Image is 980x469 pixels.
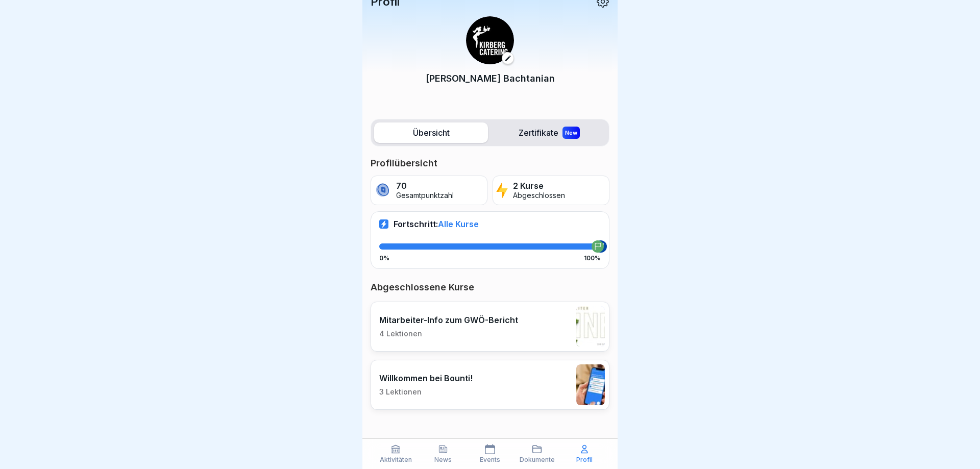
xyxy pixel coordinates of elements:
p: Abgeschlossene Kurse [371,281,609,293]
p: Willkommen bei Bounti! [379,373,473,383]
img: xh3bnih80d1pxcetv9zsuevg.png [576,364,605,405]
img: lightning.svg [496,182,508,199]
p: Events [480,456,500,463]
p: [PERSON_NAME] Bachtanian [426,71,555,85]
p: 70 [396,181,454,191]
label: Zertifikate [492,122,606,143]
p: 4 Lektionen [379,329,518,338]
p: 3 Lektionen [379,387,473,397]
p: News [434,456,452,463]
p: Profil [576,456,593,463]
p: 2 Kurse [513,181,565,191]
p: Aktivitäten [380,456,412,463]
p: 100% [584,255,601,262]
div: New [562,127,580,139]
a: Willkommen bei Bounti!3 Lektionen [371,360,609,410]
label: Übersicht [374,122,488,143]
p: Profilübersicht [371,157,609,169]
span: Alle Kurse [438,219,479,229]
img: coin.svg [374,182,391,199]
p: 0% [379,255,389,262]
a: Mitarbeiter-Info zum GWÖ-Bericht4 Lektionen [371,302,609,352]
img: cbgah4ktzd3wiqnyiue5lell.png [576,306,605,347]
img: ewxb9rjzulw9ace2na8lwzf2.png [466,16,514,64]
p: Gesamtpunktzahl [396,191,454,200]
p: Fortschritt: [394,219,479,229]
p: Dokumente [520,456,555,463]
p: Mitarbeiter-Info zum GWÖ-Bericht [379,315,518,325]
p: Abgeschlossen [513,191,565,200]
